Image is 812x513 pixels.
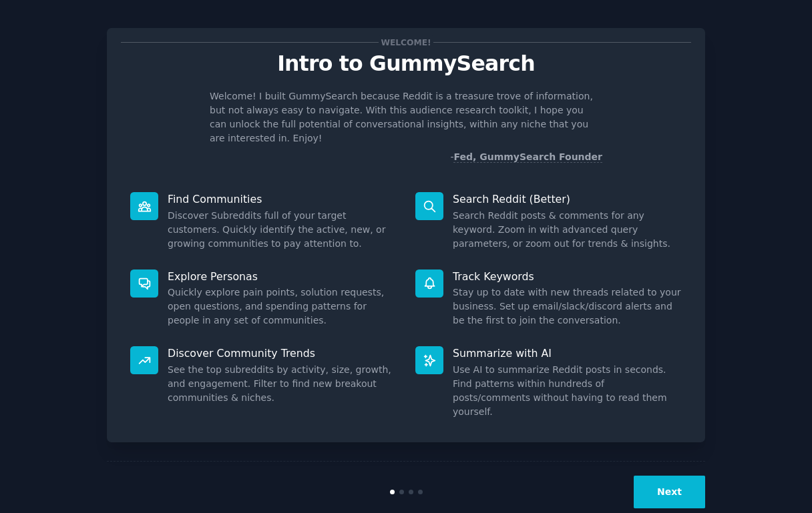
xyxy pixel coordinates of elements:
[379,35,433,49] span: Welcome!
[168,363,397,405] dd: See the top subreddits by activity, size, growth, and engagement. Filter to find new breakout com...
[453,346,682,360] p: Summarize with AI
[453,192,682,206] p: Search Reddit (Better)
[168,286,397,328] dd: Quickly explore pain points, solution requests, open questions, and spending patterns for people ...
[168,270,397,284] p: Explore Personas
[450,150,602,164] div: -
[168,192,397,206] p: Find Communities
[168,346,397,360] p: Discover Community Trends
[453,286,682,328] dd: Stay up to date with new threads related to your business. Set up email/slack/discord alerts and ...
[634,476,705,508] button: Next
[168,209,397,251] dd: Discover Subreddits full of your target customers. Quickly identify the active, new, or growing c...
[121,52,691,75] p: Intro to GummySearch
[210,89,602,145] p: Welcome! I built GummySearch because Reddit is a treasure trove of information, but not always ea...
[453,209,682,251] dd: Search Reddit posts & comments for any keyword. Zoom in with advanced query parameters, or zoom o...
[453,363,682,419] dd: Use AI to summarize Reddit posts in seconds. Find patterns within hundreds of posts/comments with...
[453,270,682,284] p: Track Keywords
[453,151,602,163] a: Fed, GummySearch Founder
